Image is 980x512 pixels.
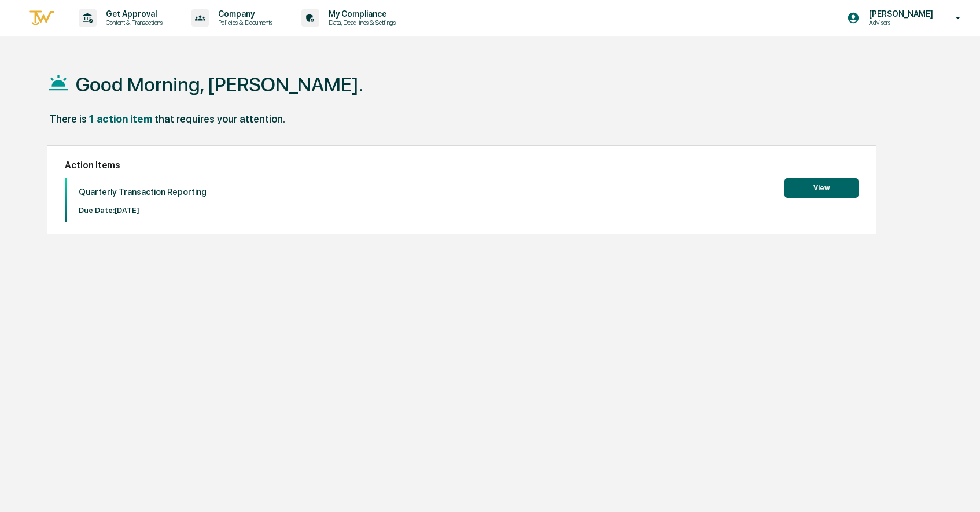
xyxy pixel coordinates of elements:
img: logo [28,9,56,28]
a: View [784,182,859,193]
p: Policies & Documents [209,19,278,27]
p: Get Approval [97,9,168,19]
p: Quarterly Transaction Reporting [79,187,207,197]
h2: Action Items [65,160,859,171]
p: Due Date: [DATE] [79,206,207,215]
p: Content & Transactions [97,19,168,27]
div: There is [49,113,87,125]
p: My Compliance [319,9,401,19]
button: View [784,178,859,198]
div: 1 action item [89,113,152,125]
p: Data, Deadlines & Settings [319,19,401,27]
p: Advisors [860,19,939,27]
h1: Good Morning, [PERSON_NAME]. [76,73,363,96]
div: that requires your attention. [154,113,285,125]
p: Company [209,9,278,19]
p: [PERSON_NAME] [860,9,939,19]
